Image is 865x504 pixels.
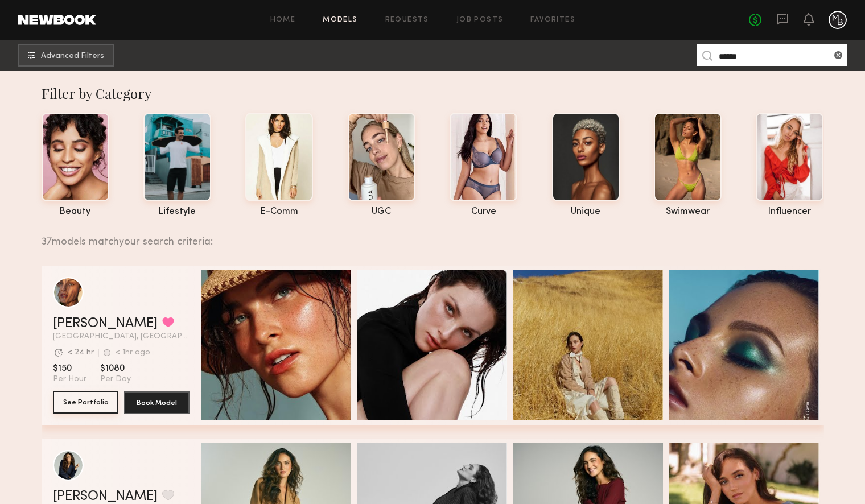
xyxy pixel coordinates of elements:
a: Favorites [530,16,575,24]
a: [PERSON_NAME] [53,490,158,503]
div: swimwear [654,207,722,217]
a: Requests [385,16,429,24]
div: curve [450,207,517,217]
div: 37 models match your search criteria: [42,224,815,247]
div: influencer [756,207,823,217]
div: Filter by Category [42,84,824,102]
span: [GEOGRAPHIC_DATA], [GEOGRAPHIC_DATA] [53,333,190,341]
a: Job Posts [456,16,504,24]
button: See Portfolio [53,391,118,414]
div: < 1hr ago [115,349,150,357]
a: [PERSON_NAME] [53,317,158,331]
div: lifestyle [143,207,211,217]
div: unique [552,207,620,217]
span: Advanced Filters [41,52,104,60]
button: Advanced Filters [18,44,114,67]
div: beauty [42,207,109,217]
button: Book Model [124,391,190,414]
div: e-comm [245,207,313,217]
span: Per Day [100,374,131,385]
a: See Portfolio [53,391,118,414]
span: Per Hour [53,374,86,385]
span: $1080 [100,363,131,374]
div: < 24 hr [67,349,94,357]
a: Home [270,16,296,24]
a: Models [323,16,357,24]
span: $150 [53,363,86,374]
div: UGC [348,207,415,217]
